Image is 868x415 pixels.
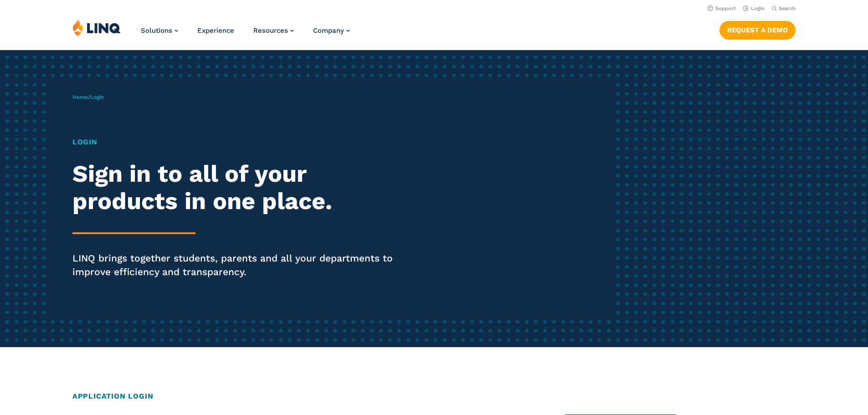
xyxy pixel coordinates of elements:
[743,5,765,11] a: Login
[72,160,407,215] h2: Sign in to all of your products in one place.
[72,94,88,100] a: Home
[72,137,407,148] h1: Login
[72,19,121,36] img: LINQ | K‑12 Software
[313,26,350,35] a: Company
[72,94,104,100] span: /
[253,26,294,35] a: Resources
[253,26,288,35] span: Resources
[141,26,178,35] a: Solutions
[72,391,796,402] h2: Application Login
[719,21,796,39] a: Request a Demo
[779,5,796,11] span: Search
[72,251,407,279] p: LINQ brings together students, parents and all your departments to improve efficiency and transpa...
[313,26,344,35] span: Company
[90,94,104,100] span: Login
[141,19,350,49] nav: Primary Navigation
[141,26,172,35] span: Solutions
[772,5,796,12] button: Open Search Bar
[719,19,796,39] nav: Button Navigation
[197,26,234,35] a: Experience
[708,5,736,11] a: Support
